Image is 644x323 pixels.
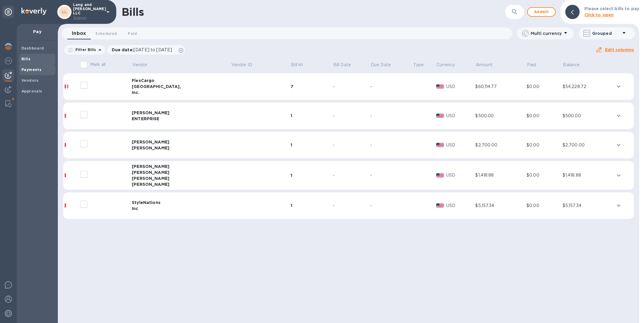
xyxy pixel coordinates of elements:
img: Foreign exchange [5,57,12,64]
div: [GEOGRAPHIC_DATA], [132,84,231,89]
div: - [333,142,370,148]
div: $500.00 [563,113,614,119]
span: Add bill [532,8,550,16]
div: 1 [291,172,333,178]
div: - [370,172,413,178]
div: $0.00 [527,203,563,209]
b: Bills [21,57,30,61]
b: LL [62,10,67,14]
p: USD [446,203,475,209]
b: Dashboard [21,46,44,50]
p: Due date : [112,47,175,53]
div: [PERSON_NAME] [132,181,231,187]
div: $5,157.34 [563,203,614,209]
div: $0.00 [527,142,563,148]
b: Please select bills to pay [584,6,639,11]
img: Logo [21,8,47,15]
p: Vendor [132,62,148,68]
p: Multi currency [531,30,562,36]
div: $0.00 [527,84,563,90]
img: USD [436,143,444,147]
p: Paid [527,62,536,68]
div: $0.00 [527,113,563,119]
p: Currency [436,62,455,68]
div: $54,228.72 [563,84,614,90]
div: ENTERPRISE [132,116,231,122]
button: expand row [614,201,623,210]
p: Type [413,62,424,68]
div: FlexCargo [132,78,231,84]
p: Lang and [PERSON_NAME] LLC [73,3,103,21]
img: USD [436,84,444,89]
span: Vendor [132,62,155,68]
b: Vendors [21,78,39,83]
img: USD [436,173,444,177]
span: Scheduled [95,30,117,37]
div: StyleNations [132,200,231,205]
div: - [370,142,413,148]
u: Edit columns [605,47,634,52]
p: USD [446,142,475,148]
p: Bill № [291,62,303,68]
div: [PERSON_NAME] [132,175,231,181]
div: 7 [291,84,333,89]
div: $1,418.88 [563,172,614,178]
span: Inbox [72,29,86,38]
div: - [333,203,370,209]
img: USD [436,203,444,208]
button: expand row [614,171,623,180]
div: $0.00 [527,172,563,178]
b: Payments [21,67,41,72]
div: Due date:[DATE] to [DATE] [107,45,185,55]
div: [PERSON_NAME] [132,110,231,116]
span: [DATE] to [DATE] [134,47,172,52]
button: expand row [614,82,623,91]
div: Inc [132,205,231,211]
button: expand row [614,111,623,120]
p: Grouped [592,30,620,36]
div: - [333,84,370,90]
h1: Bills [122,6,144,18]
div: 1 [291,142,333,148]
span: Amount [476,62,500,68]
p: Amount [476,62,493,68]
div: - [370,84,413,90]
p: Vendor ID [231,62,252,68]
div: $60,114.77 [475,84,527,90]
p: Balance [563,62,580,68]
p: Admin [73,15,103,21]
div: $2,700.00 [563,142,614,148]
div: $5,157.34 [475,203,527,209]
p: Pay [21,29,53,35]
div: [PERSON_NAME] [132,163,231,169]
div: [PERSON_NAME] [132,145,231,151]
div: 1 [291,203,333,208]
p: USD [446,172,475,178]
span: Balance [563,62,587,68]
span: Vendor ID [231,62,260,68]
img: USD [436,114,444,118]
div: - [333,113,370,119]
span: Paid [128,30,137,37]
p: Filter Bills [73,47,96,52]
div: Unpin categories [2,6,14,18]
div: - [370,113,413,119]
div: $500.00 [475,113,527,119]
p: Mark all [90,61,106,68]
div: Inc. [132,89,231,95]
p: Due Date [371,62,391,68]
div: $2,700.00 [475,142,527,148]
button: Addbill [527,7,556,17]
p: USD [446,84,475,90]
b: Approvals [21,89,42,93]
p: Bill Date [333,62,351,68]
button: expand row [614,140,623,149]
div: $1,418.88 [475,172,527,178]
p: USD [446,113,475,119]
div: [PERSON_NAME] [132,169,231,175]
b: Click to open [584,13,614,17]
div: - [333,172,370,178]
div: 1 [291,113,333,119]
